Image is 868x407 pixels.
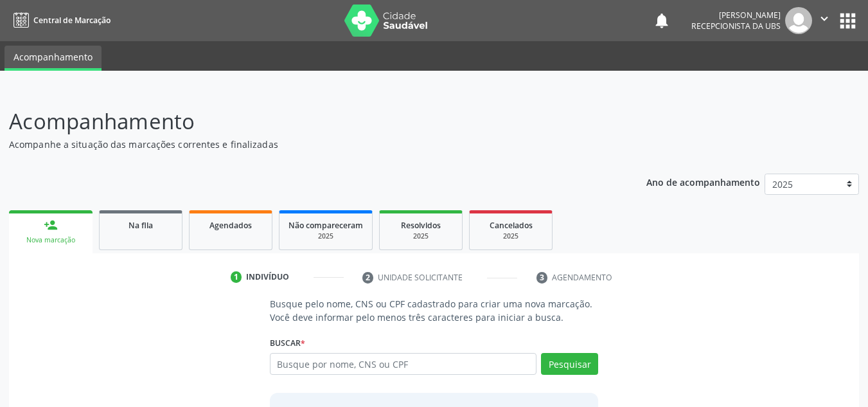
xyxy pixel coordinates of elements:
p: Busque pelo nome, CNS ou CPF cadastrado para criar uma nova marcação. Você deve informar pelo men... [270,297,599,324]
div: [PERSON_NAME] [691,10,781,21]
button: Pesquisar [541,353,598,375]
p: Acompanhe a situação das marcações correntes e finalizadas [9,138,604,151]
div: person_add [44,218,58,232]
span: Agendados [209,220,252,231]
div: 2025 [389,231,453,241]
span: Não compareceram [288,220,363,231]
p: Acompanhamento [9,105,604,138]
p: Ano de acompanhamento [646,174,760,190]
span: Central de Marcação [33,15,111,26]
input: Busque por nome, CNS ou CPF [270,353,537,375]
span: Cancelados [490,220,533,231]
span: Na fila [128,220,153,231]
button:  [812,7,837,34]
i:  [817,12,831,26]
a: Central de Marcação [9,10,111,31]
a: Acompanhamento [4,46,102,71]
button: notifications [653,12,671,30]
img: img [785,7,812,34]
div: 2025 [288,231,363,241]
div: Nova marcação [18,235,84,245]
button: apps [837,10,859,32]
span: Resolvidos [401,220,441,231]
div: 2025 [479,231,543,241]
label: Buscar [270,333,305,353]
span: Recepcionista da UBS [691,21,781,32]
div: Indivíduo [246,271,289,283]
div: 1 [231,271,242,283]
